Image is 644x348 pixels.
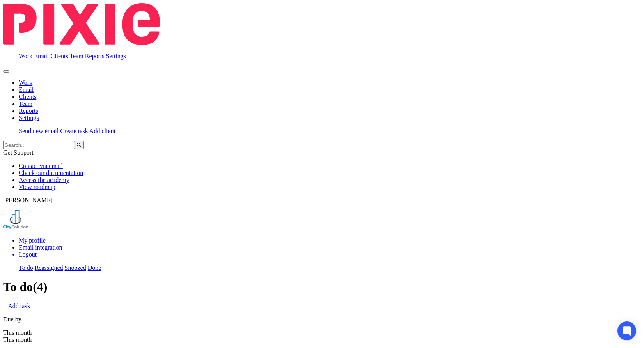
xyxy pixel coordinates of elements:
[19,244,62,251] a: Email integration
[3,210,28,229] img: Logo_PNG.png
[3,280,641,294] h1: To do
[89,128,115,134] a: Add client
[69,53,83,59] a: Team
[19,107,38,114] a: Reports
[50,53,68,59] a: Clients
[35,264,63,271] a: Reassigned
[65,264,86,271] a: Snoozed
[19,264,33,271] a: To do
[3,303,30,309] a: + Add task
[19,128,59,134] a: Send new email
[3,3,160,45] img: Pixie
[19,237,46,244] a: My profile
[19,86,34,93] a: Email
[19,251,641,258] a: Logout
[19,79,32,86] a: Work
[3,197,641,204] p: [PERSON_NAME]
[19,184,55,190] a: View roadmap
[60,128,88,134] a: Create task
[3,329,32,336] span: This month
[3,149,34,156] span: Get Support
[19,162,63,169] a: Contact via email
[19,114,39,121] a: Settings
[19,53,32,59] a: Work
[19,100,32,107] a: Team
[34,53,49,59] a: Email
[88,264,101,271] a: Done
[3,336,633,343] div: This month
[33,280,47,294] span: (4)
[74,141,84,149] button: Search
[19,251,37,258] span: Logout
[3,316,641,323] p: Due by
[19,93,36,100] a: Clients
[19,170,83,176] a: Check our documentation
[85,53,105,59] a: Reports
[3,141,72,149] input: Search
[106,53,126,59] a: Settings
[19,177,69,183] a: Access the academy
